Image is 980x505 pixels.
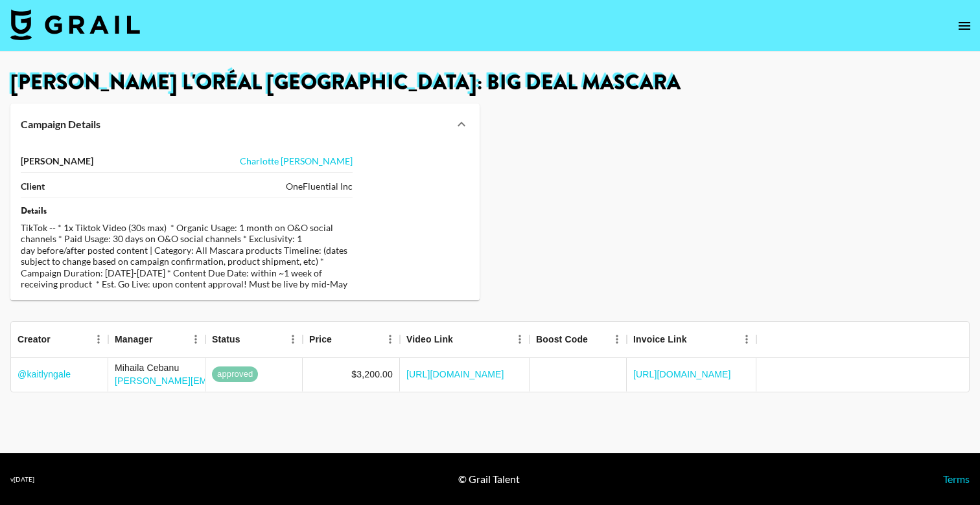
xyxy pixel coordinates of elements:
button: open drawer [951,13,977,39]
button: Menu [380,330,400,349]
div: Creator [11,321,108,357]
button: Menu [607,330,627,349]
div: Campaign Details [10,104,480,145]
div: Boost Code [536,321,588,357]
div: Details [21,205,353,217]
a: [URL][DOMAIN_NAME] [633,368,731,381]
h1: [PERSON_NAME] L'Oréal [GEOGRAPHIC_DATA]: Big Deal Mascara [10,73,970,93]
button: Sort [332,330,350,348]
div: TikTok -- * 1x Tiktok Video (30s max) * Organic Usage: 1 month on O&O social channels * Paid Usag... [21,222,353,290]
div: Mihaila Cebanu [115,361,347,374]
button: Sort [588,330,606,348]
span: approved [212,368,258,381]
button: Sort [453,330,471,348]
strong: Client [21,181,45,192]
button: Sort [240,330,259,348]
strong: Campaign Details [21,118,100,131]
div: OneFluential Inc [286,181,353,192]
div: v [DATE] [10,475,34,484]
div: Video Link [406,321,453,357]
div: $3,200.00 [351,368,393,381]
a: Charlotte [PERSON_NAME] [240,155,353,166]
button: Menu [89,330,108,349]
div: Invoice Link [633,321,687,357]
div: Manager [115,321,153,357]
button: Menu [510,330,530,349]
button: Menu [737,330,756,349]
button: Sort [687,330,705,348]
button: Menu [186,330,205,349]
div: Manager [108,321,205,357]
button: Sort [153,330,171,348]
div: Status [205,321,303,357]
button: Menu [283,330,303,349]
div: © Grail Talent [458,473,520,486]
div: Price [303,321,400,357]
div: Boost Code [530,321,627,357]
a: [PERSON_NAME][EMAIL_ADDRESS][DOMAIN_NAME] [115,376,347,386]
div: Status [212,321,240,357]
div: Price [309,321,332,357]
div: Video Link [400,321,530,357]
div: Creator [17,321,51,357]
div: Invoice Link [627,321,756,357]
img: Grail Talent [10,9,140,40]
strong: [PERSON_NAME] [21,155,93,167]
a: Terms [943,473,970,485]
button: Sort [51,330,69,348]
a: @kaitlyngale [17,368,71,381]
a: [URL][DOMAIN_NAME] [406,368,504,381]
